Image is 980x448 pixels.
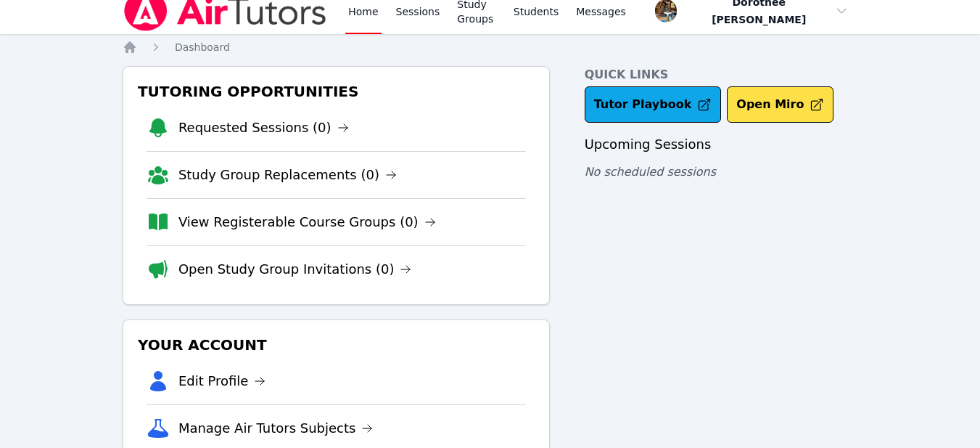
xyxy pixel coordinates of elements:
span: Dashboard [175,41,230,53]
a: Open Study Group Invitations (0) [178,259,412,280]
h3: Your Account [135,332,538,358]
h4: Quick Links [585,66,858,84]
h3: Upcoming Sessions [585,134,858,155]
a: Requested Sessions (0) [178,118,349,138]
a: Edit Profile [178,371,266,391]
button: Open Miro [727,86,833,123]
a: Dashboard [175,40,230,54]
h3: Tutoring Opportunities [135,78,538,105]
span: No scheduled sessions [585,165,716,179]
span: Messages [576,4,626,19]
a: Manage Air Tutors Subjects [178,418,374,439]
a: View Registerable Course Groups (0) [178,212,436,232]
nav: Breadcrumb [123,40,857,54]
a: Study Group Replacements (0) [178,165,397,185]
a: Tutor Playbook [585,86,722,123]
